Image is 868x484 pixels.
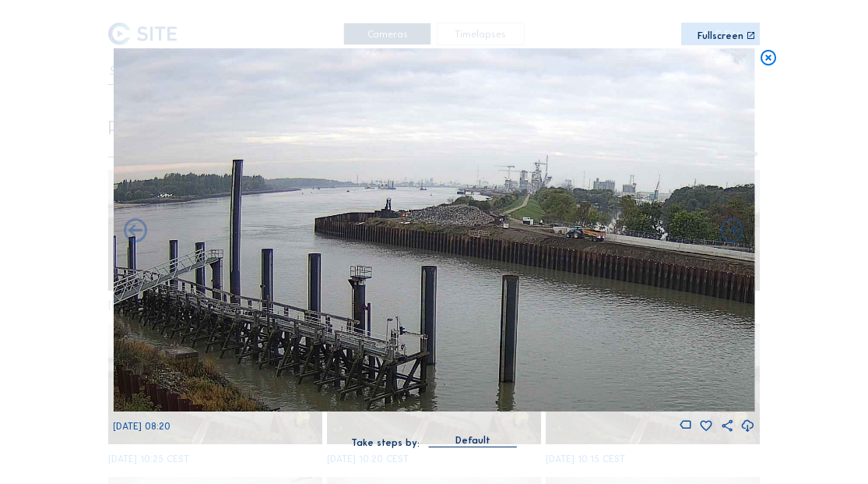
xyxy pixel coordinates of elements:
[121,217,149,246] i: Forward
[698,31,743,41] div: Fullscreen
[113,48,754,412] img: Image
[428,433,517,447] div: Default
[113,421,170,432] span: [DATE] 08:20
[718,217,746,246] i: Back
[351,438,420,447] div: Take steps by:
[455,433,490,447] div: Default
